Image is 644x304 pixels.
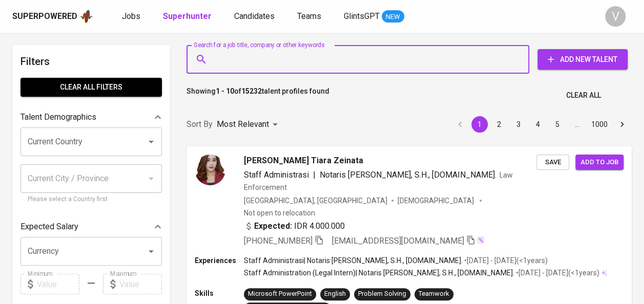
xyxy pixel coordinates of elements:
[514,268,599,278] p: • [DATE] - [DATE] ( <1 years )
[216,87,234,95] b: 1 - 10
[163,11,212,21] b: Superhunter
[244,171,513,191] span: Law Enforcement
[297,11,321,21] span: Teams
[20,111,96,123] p: Talent Demographics
[217,118,269,131] p: Most Relevant
[195,155,225,185] img: 86b6402f0a0b0a6f42235afeb8eaf94c.jpeg
[344,10,404,23] a: GlintsGPT NEW
[248,289,312,299] div: Microsoft PowerPoint
[471,116,488,133] button: page 1
[144,244,158,258] button: Open
[588,116,611,133] button: Go to page 1000
[195,288,244,298] p: Skills
[29,81,154,94] span: Clear All filters
[244,255,463,266] p: Staff Administrasi | Notaris [PERSON_NAME], S.H., [DOMAIN_NAME].
[163,10,214,23] a: Superhunter
[324,289,346,299] div: English
[28,194,155,205] p: Please select a Country first
[186,118,213,131] p: Sort By
[549,116,566,133] button: Go to page 5
[20,78,162,97] button: Clear All filters
[575,155,624,170] button: Add to job
[234,11,275,21] span: Candidates
[122,10,142,23] a: Jobs
[12,9,93,24] a: Superpoweredapp logo
[569,119,585,129] div: …
[562,86,605,105] button: Clear All
[382,12,404,22] span: NEW
[510,116,527,133] button: Go to page 3
[450,116,632,133] nav: pagination navigation
[580,157,618,168] span: Add to job
[313,169,316,181] span: |
[530,116,546,133] button: Go to page 4
[566,89,601,102] span: Clear All
[20,107,162,127] div: Talent Demographics
[398,196,475,206] span: [DEMOGRAPHIC_DATA]
[12,11,77,23] div: Superpowered
[234,10,277,23] a: Candidates
[244,236,313,246] span: [PHONE_NUMBER]
[79,9,93,24] img: app logo
[119,274,162,294] input: Value
[419,289,449,299] div: Teamwork
[297,10,323,23] a: Teams
[463,255,548,266] p: • [DATE] - [DATE] ( <1 years )
[122,11,140,21] span: Jobs
[37,274,79,294] input: Value
[244,220,345,232] div: IDR 4.000.000
[144,135,158,149] button: Open
[20,216,162,237] div: Expected Salary
[614,116,630,133] button: Go to next page
[546,53,619,66] span: Add New Talent
[244,170,309,180] span: Staff Administrasi
[542,157,564,168] span: Save
[195,255,244,266] p: Experiences
[244,196,387,206] div: [GEOGRAPHIC_DATA], [GEOGRAPHIC_DATA]
[244,268,514,278] p: Staff Administration (Legal Intern) | Notaris [PERSON_NAME], S.H., [DOMAIN_NAME].
[186,86,329,105] p: Showing of talent profiles found
[20,221,78,233] p: Expected Salary
[605,6,626,27] div: V
[244,155,363,167] span: [PERSON_NAME] Tiara Zeinata
[491,116,507,133] button: Go to page 2
[320,170,496,180] span: Notaris [PERSON_NAME], S.H., [DOMAIN_NAME].
[358,289,406,299] div: Problem Solving
[20,53,162,70] h6: Filters
[344,11,380,21] span: GlintsGPT
[217,115,281,134] div: Most Relevant
[476,236,485,244] img: magic_wand.svg
[254,220,292,232] b: Expected:
[332,236,464,246] span: [EMAIL_ADDRESS][DOMAIN_NAME]
[536,155,569,170] button: Save
[244,208,315,218] p: Not open to relocation
[241,87,262,95] b: 15232
[537,49,628,70] button: Add New Talent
